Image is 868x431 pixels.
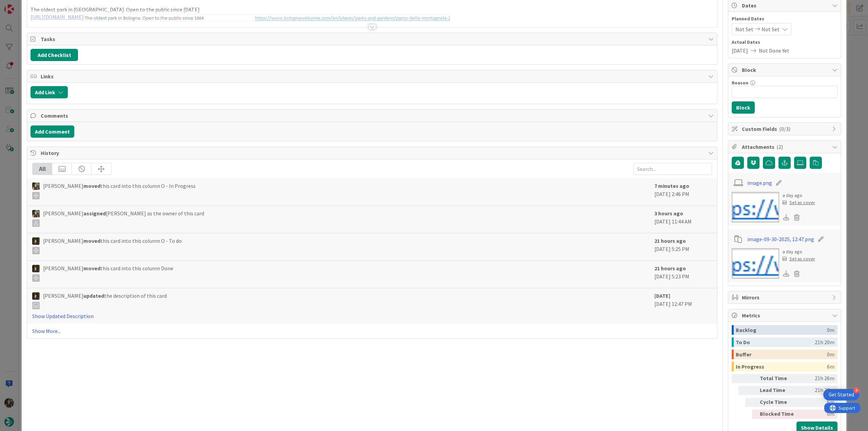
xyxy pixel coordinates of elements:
div: 0m [800,410,834,419]
a: Show More... [32,327,712,335]
div: Lead Time [760,386,797,395]
div: 0m [827,325,834,335]
span: Not Done Yet [759,46,789,55]
span: [PERSON_NAME] [PERSON_NAME] as the owner of this card [43,209,204,227]
span: ( 0/3 ) [779,125,790,132]
div: [DATE] 5:25 PM [654,237,712,257]
b: updated [83,292,104,299]
button: Add Link [31,86,68,98]
span: [PERSON_NAME] this card into this column O - To do [43,237,182,254]
span: History [41,149,705,157]
span: Block [742,66,829,74]
img: MC [32,237,40,245]
div: All [33,163,52,175]
span: [PERSON_NAME] this card into this column Done [43,264,173,282]
b: [DATE] [654,292,670,299]
div: 4 [853,387,860,393]
div: Total Time [760,374,797,383]
span: Dates [742,1,829,9]
span: Not Set [762,25,780,33]
div: Download [783,213,790,222]
div: Get Started [829,391,854,398]
div: [DATE] 11:44 AM [654,209,712,230]
div: 21h 26m [800,386,834,395]
a: image.png [747,179,772,187]
span: Support [14,1,31,9]
button: Block [732,101,755,114]
b: 21 hours ago [654,265,686,272]
label: Reason [732,80,748,86]
span: Custom Fields [742,125,829,133]
a: Show Updated Description [32,313,94,319]
span: [DATE] [732,46,748,55]
div: 6m [827,362,834,371]
span: Tasks [41,35,705,43]
div: In Progress [736,362,827,371]
span: Attachments [742,143,829,151]
div: a day ago [783,248,815,255]
a: image-09-30-2025, 12:47.png [747,235,814,243]
b: moved [83,237,100,244]
span: Planned Dates [732,15,837,22]
input: Search... [633,163,712,175]
img: IG [32,182,40,190]
b: moved [83,265,100,272]
span: Metrics [742,311,829,319]
div: a day ago [783,192,815,199]
div: Set as cover [783,199,815,206]
span: Comments [41,112,705,120]
div: Backlog [736,325,827,335]
span: [PERSON_NAME] this card into this column O - In Progress [43,182,196,199]
span: Links [41,72,705,80]
div: Blocked Time [760,410,797,419]
img: IG [32,210,40,217]
div: [DATE] 2:46 PM [654,182,712,202]
div: Open Get Started checklist, remaining modules: 4 [823,389,860,400]
b: moved [83,182,100,189]
div: Set as cover [783,255,815,262]
img: MC [32,292,40,300]
img: MC [32,265,40,272]
div: 0m [827,350,834,359]
div: 21h 20m [815,337,834,347]
div: Cycle Time [760,398,797,407]
div: 21h 26m [800,374,834,383]
span: Mirrors [742,293,829,301]
p: The oldest park in [GEOGRAPHIC_DATA]. Open to the public since [DATE] [31,6,714,14]
button: Add Checklist [31,49,78,61]
div: Buffer [736,350,827,359]
span: ( 2 ) [776,143,783,150]
div: [DATE] 5:23 PM [654,264,712,285]
span: [PERSON_NAME] the description of this card [43,292,167,309]
b: 21 hours ago [654,237,686,244]
div: To Do [736,337,815,347]
div: 6m [800,398,834,407]
button: Add Comment [31,125,74,138]
b: 7 minutes ago [654,182,689,189]
div: Download [783,269,790,278]
b: 3 hours ago [654,210,683,217]
span: Actual Dates [732,39,837,46]
span: Not Set [735,25,753,33]
div: [DATE] 12:47 PM [654,292,712,320]
b: assigned [83,210,106,217]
